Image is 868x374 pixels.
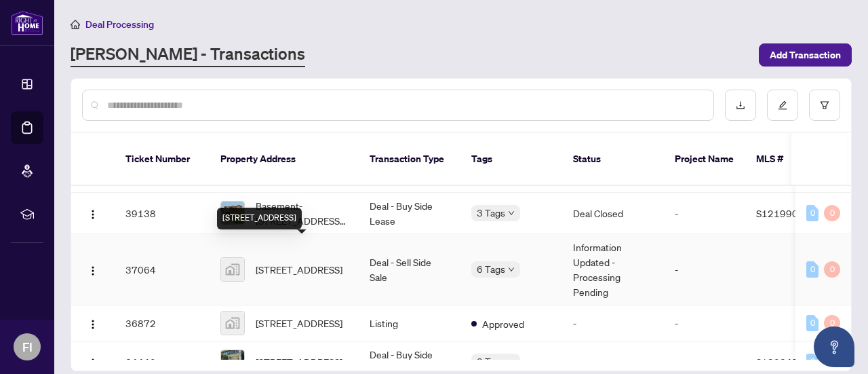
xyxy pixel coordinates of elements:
[115,234,210,305] td: 37064
[664,133,745,186] th: Project Name
[82,351,104,373] button: Logo
[359,234,460,305] td: Deal - Sell Side Sale
[759,43,852,67] button: Add Transaction
[115,305,210,341] td: 36872
[87,265,98,276] img: Logo
[82,312,104,334] button: Logo
[87,209,98,220] img: Logo
[217,208,302,229] div: [STREET_ADDRESS]
[508,210,515,217] span: down
[221,350,244,373] img: thumbnail-img
[71,43,305,67] a: [PERSON_NAME] - Transactions
[87,319,98,330] img: Logo
[814,326,854,367] button: Open asap
[508,358,515,365] span: down
[664,234,745,305] td: -
[664,193,745,234] td: -
[824,205,840,221] div: 0
[756,356,810,368] span: S12034507
[824,261,840,278] div: 0
[477,354,505,369] span: 3 Tags
[809,90,840,121] button: filter
[82,202,104,224] button: Logo
[482,316,524,331] span: Approved
[359,133,460,186] th: Transaction Type
[221,312,244,335] img: thumbnail-img
[508,266,515,273] span: down
[210,133,359,186] th: Property Address
[778,100,787,110] span: edit
[806,315,818,331] div: 0
[221,202,244,225] img: thumbnail-img
[115,133,210,186] th: Ticket Number
[359,305,460,341] td: Listing
[806,354,818,370] div: 0
[460,133,562,186] th: Tags
[256,262,342,277] span: [STREET_ADDRESS]
[359,193,460,234] td: Deal - Buy Side Lease
[736,100,745,110] span: download
[745,133,827,186] th: MLS #
[11,10,43,35] img: logo
[256,354,342,369] span: [STREET_ADDRESS]
[71,20,80,29] span: home
[87,358,98,369] img: Logo
[756,207,810,219] span: S12199040
[806,205,818,221] div: 0
[256,316,342,331] span: [STREET_ADDRESS]
[477,205,505,221] span: 3 Tags
[664,305,745,341] td: -
[256,198,348,228] span: Basement-[STREET_ADDRESS][PERSON_NAME]
[22,337,33,356] span: FI
[806,261,818,278] div: 0
[770,44,841,66] span: Add Transaction
[562,193,664,234] td: Deal Closed
[767,90,798,121] button: edit
[85,18,154,31] span: Deal Processing
[562,305,664,341] td: -
[221,258,244,281] img: thumbnail-img
[562,133,664,186] th: Status
[115,193,210,234] td: 39138
[824,315,840,331] div: 0
[725,90,756,121] button: download
[82,259,104,280] button: Logo
[820,100,829,110] span: filter
[477,261,505,277] span: 6 Tags
[562,234,664,305] td: Information Updated - Processing Pending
